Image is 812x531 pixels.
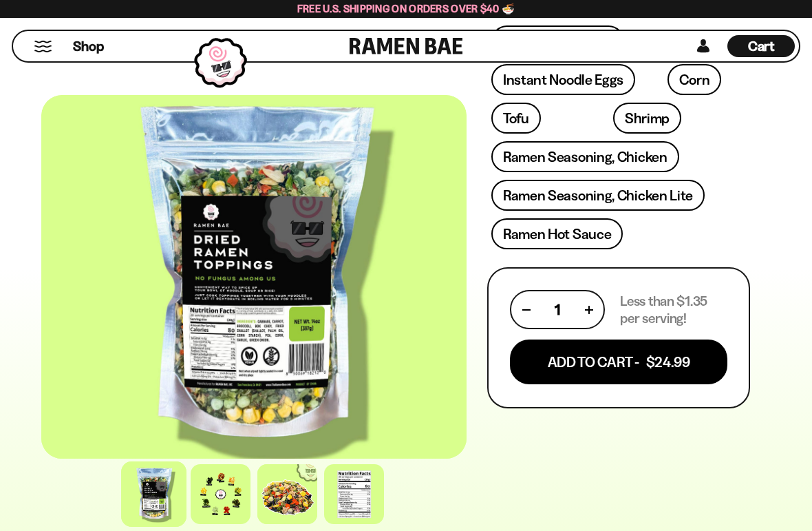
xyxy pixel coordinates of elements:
[727,31,795,61] div: Cart
[613,103,681,134] a: Shrimp
[73,37,104,56] span: Shop
[491,218,623,249] a: Ramen Hot Sauce
[491,103,541,134] a: Tofu
[555,301,560,318] span: 1
[73,35,104,57] a: Shop
[748,38,775,54] span: Cart
[491,141,679,172] a: Ramen Seasoning, Chicken
[491,64,635,95] a: Instant Noodle Eggs
[34,41,52,52] button: Mobile Menu Trigger
[620,293,727,327] p: Less than $1.35 per serving!
[667,64,721,95] a: Corn
[297,2,515,15] span: Free U.S. Shipping on Orders over $40 🍜
[491,180,705,211] a: Ramen Seasoning, Chicken Lite
[510,340,727,384] button: Add To Cart - $24.99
